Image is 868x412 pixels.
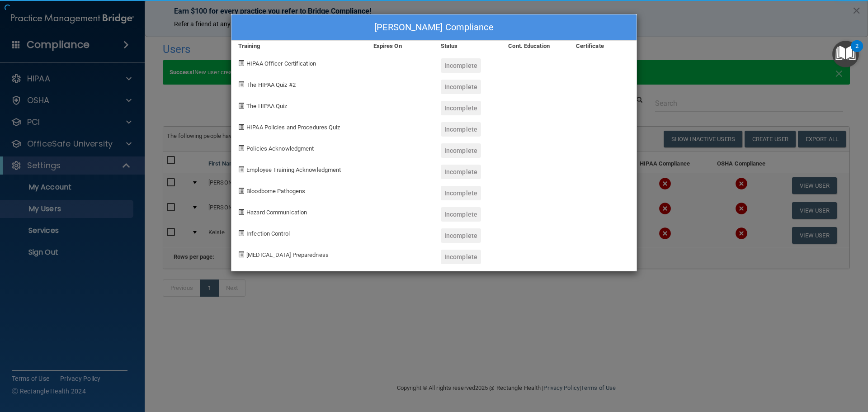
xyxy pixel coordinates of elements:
div: Certificate [569,41,637,52]
span: [MEDICAL_DATA] Preparedness [246,251,329,258]
div: Incomplete [441,228,481,243]
div: Incomplete [441,207,481,222]
button: Open Resource Center, 2 new notifications [832,41,859,67]
div: Incomplete [441,165,481,179]
div: Training [231,41,367,52]
span: Hazard Communication [246,209,307,216]
div: Expires On [367,41,434,52]
div: [PERSON_NAME] Compliance [231,14,637,41]
div: Incomplete [441,122,481,137]
span: Infection Control [246,230,290,237]
span: HIPAA Officer Certification [246,60,316,67]
span: Bloodborne Pathogens [246,188,305,194]
span: The HIPAA Quiz [246,103,287,109]
div: 2 [855,46,859,58]
div: Status [434,41,501,52]
span: Employee Training Acknowledgment [246,166,341,173]
span: HIPAA Policies and Procedures Quiz [246,124,340,131]
span: The HIPAA Quiz #2 [246,81,296,88]
div: Incomplete [441,186,481,200]
div: Incomplete [441,101,481,115]
div: Incomplete [441,250,481,264]
div: Incomplete [441,80,481,94]
div: Cont. Education [501,41,569,52]
div: Incomplete [441,143,481,158]
div: Incomplete [441,58,481,73]
span: Policies Acknowledgment [246,145,314,152]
